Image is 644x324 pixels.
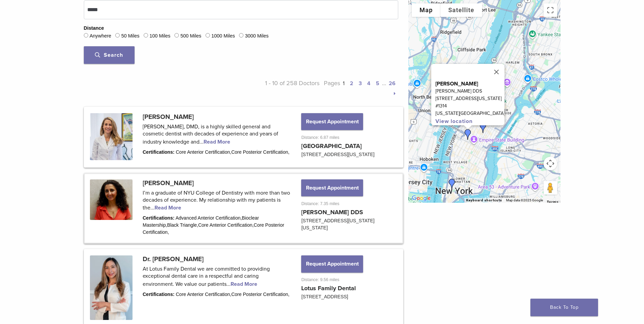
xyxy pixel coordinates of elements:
a: Back To Top [530,299,598,316]
button: Request Appointment [301,113,363,130]
label: 1000 Miles [211,32,235,40]
a: 26 [389,80,396,87]
button: Keyboard shortcuts [466,198,502,203]
button: Toggle fullscreen view [544,3,557,17]
span: … [382,79,386,87]
div: Dr. Neethi Dalvi [444,176,460,192]
div: Dr. Nina Kiani [460,126,476,143]
p: [STREET_ADDRESS][US_STATE] [435,95,504,102]
a: View location [435,118,472,125]
a: 1 [343,80,344,87]
span: Search [95,52,123,58]
label: 500 Miles [181,32,201,40]
button: Drag Pegman onto the map to open Street View [544,181,557,195]
div: Dr. Julie Hassid [475,120,491,136]
p: [PERSON_NAME] DDS [435,88,504,95]
button: Request Appointment [301,179,363,196]
label: 100 Miles [149,32,170,40]
p: #1314 [435,102,504,110]
button: Map camera controls [544,157,557,170]
a: 4 [367,80,371,87]
img: Google [410,194,432,203]
label: 3000 Miles [245,32,269,40]
legend: Distance [84,25,104,32]
p: Pages [319,78,398,98]
a: 5 [376,80,379,87]
button: Request Appointment [301,255,363,272]
button: Close [488,64,504,80]
p: 1 - 10 of 258 Doctors [241,78,320,98]
a: Open this area in Google Maps (opens a new window) [410,194,432,203]
a: 3 [359,80,362,87]
p: [US_STATE][GEOGRAPHIC_DATA] [435,110,504,117]
a: Terms (opens in new tab) [547,200,558,204]
a: 2 [350,80,353,87]
label: Anywhere [90,32,111,40]
p: [PERSON_NAME] [435,80,504,88]
span: Map data ©2025 Google [506,198,543,202]
button: Search [84,46,135,64]
label: 50 Miles [121,32,140,40]
button: Show satellite imagery [440,3,482,17]
button: Show street map [412,3,440,17]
